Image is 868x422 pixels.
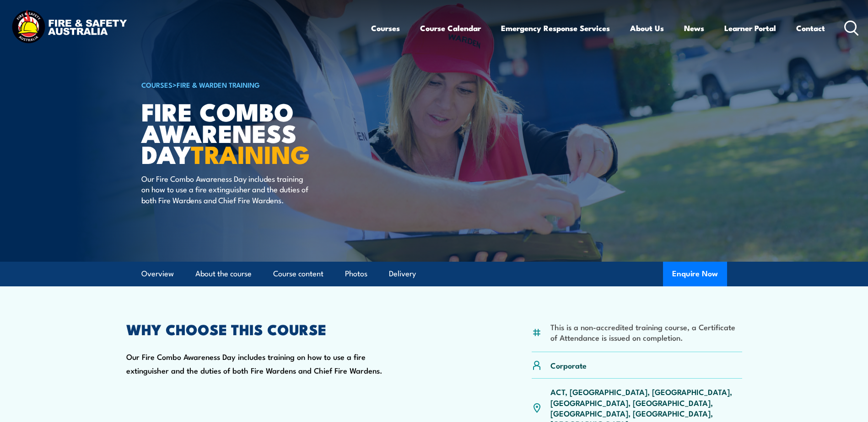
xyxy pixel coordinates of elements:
a: Course Calendar [420,16,481,40]
a: Learner Portal [724,16,776,40]
a: COURSES [141,79,173,90]
a: Fire & Warden Training [177,79,260,90]
p: Our Fire Combo Awareness Day includes training on how to use a fire extinguisher and the duties o... [141,173,308,205]
a: Courses [371,16,400,40]
p: Corporate [550,360,587,370]
strong: TRAINING [191,134,310,172]
h2: WHY CHOOSE THIS COURSE [126,322,394,335]
a: Delivery [389,262,416,286]
a: News [684,16,704,40]
button: Enquire Now [663,262,727,286]
a: Photos [345,262,367,286]
h1: Fire Combo Awareness Day [141,100,367,164]
a: Contact [796,16,825,40]
h6: > [141,79,367,90]
a: Course content [273,262,323,286]
a: About the course [195,262,252,286]
a: About Us [630,16,664,40]
a: Overview [141,262,174,286]
a: Emergency Response Services [501,16,610,40]
li: This is a non-accredited training course, a Certificate of Attendance is issued on completion. [550,322,742,343]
